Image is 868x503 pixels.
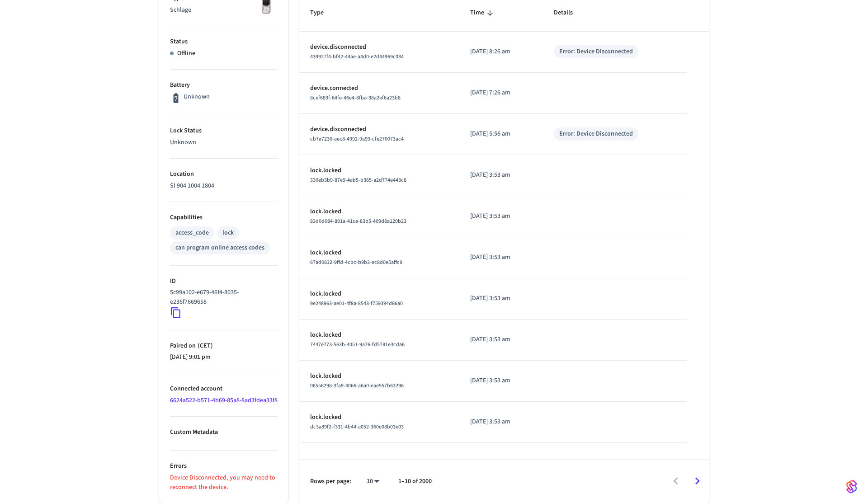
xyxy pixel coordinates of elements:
[310,341,405,348] span: 7447e773-563b-4051-9a76-fd5781e3cda6
[310,423,404,431] span: dc3a89f2-f331-4b44-a052-360e08b03e03
[559,129,633,139] div: Error: Device Disconnected
[184,92,210,102] p: Unknown
[470,294,533,303] p: [DATE] 3:53 am
[170,80,278,90] p: Battery
[470,253,533,262] p: [DATE] 3:53 am
[310,477,351,486] p: Rows per page:
[310,53,404,61] span: 439927f4-bf42-44ae-a4d0-e2d44969c034
[170,181,278,191] p: SI 904 1004 1804
[310,176,406,184] span: 330eb3b9-87e9-4ab5-b365-a2d774e443c8
[470,129,533,139] p: [DATE] 5:56 am
[170,138,278,147] p: Unknown
[170,384,278,394] p: Connected account
[310,166,448,175] p: lock.locked
[470,47,533,56] p: [DATE] 8:26 am
[170,5,278,15] p: Schlage
[310,289,448,299] p: lock.locked
[310,125,448,134] p: device.disconnected
[310,84,448,93] p: device.connected
[170,353,278,362] p: [DATE] 9:01 pm
[222,228,234,238] div: lock
[846,479,857,494] img: SeamLogoGradient.69752ec5.svg
[554,6,585,20] span: Details
[177,49,195,58] p: Offline
[170,473,278,492] p: Device Disconnected, you may need to reconnect the device.
[362,475,384,488] div: 10
[170,277,278,286] p: ID
[310,382,404,390] span: 08556298-3fa9-4066-a6a0-eae557b63296
[470,417,533,427] p: [DATE] 3:53 am
[310,413,448,422] p: lock.locked
[687,470,708,492] button: Go to next page
[310,42,448,52] p: device.disconnected
[470,212,533,221] p: [DATE] 3:53 am
[175,228,209,238] div: access_code
[310,330,448,340] p: lock.locked
[470,88,533,98] p: [DATE] 7:26 am
[310,94,401,102] span: 8cef689f-64fe-46e4-8fba-38a2ef6a23b8
[170,396,278,405] a: 6624a522-b571-4b69-85a8-8ad3fdea33f8
[170,341,278,351] p: Paired on
[170,126,278,136] p: Lock Status
[470,6,496,20] span: Time
[559,47,633,56] div: Error: Device Disconnected
[310,207,448,216] p: lock.locked
[310,248,448,258] p: lock.locked
[470,376,533,385] p: [DATE] 3:53 am
[310,259,402,266] span: 67ad0832-9ffd-4cbc-b9b3-ec8d0e5affc9
[170,213,278,222] p: Capabilities
[170,37,278,47] p: Status
[170,461,278,471] p: Errors
[310,135,404,143] span: cb7a7230-aec8-4992-9a99-cfe270073ac4
[170,169,278,179] p: Location
[175,243,264,253] div: can program online access codes
[310,6,335,20] span: Type
[196,341,213,350] span: ( CET )
[310,300,403,307] span: 9e248963-ae01-4f8a-8543-f759394d86a0
[470,170,533,180] p: [DATE] 3:53 am
[310,217,406,225] span: 83d0d084-891a-41ce-83b5-409d8a120b23
[470,335,533,344] p: [DATE] 3:53 am
[170,288,274,307] p: 5c99a102-e679-46f4-8035-e236f7669658
[398,477,432,486] p: 1–10 of 2000
[310,371,448,381] p: lock.locked
[170,428,278,437] p: Custom Metadata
